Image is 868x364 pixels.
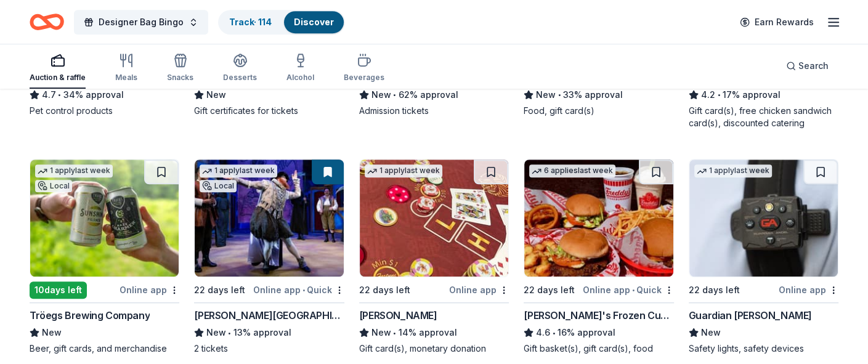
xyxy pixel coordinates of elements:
[558,90,561,100] span: •
[524,160,673,277] img: Image for Freddy's Frozen Custard & Steakburgers
[35,164,113,177] div: 1 apply last week
[200,164,277,177] div: 1 apply last week
[371,87,391,102] span: New
[689,159,838,355] a: Image for Guardian Angel Device1 applylast week22 days leftOnline appGuardian [PERSON_NAME]NewSaf...
[779,282,838,297] div: Online app
[359,325,509,340] div: 14% approval
[167,48,193,89] button: Snacks
[30,308,150,323] div: Tröegs Brewing Company
[449,282,509,297] div: Online app
[99,15,184,30] span: Designer Bag Bingo
[115,48,137,89] button: Meals
[194,105,344,117] div: Gift certificates for tickets
[42,325,62,340] span: New
[689,160,838,277] img: Image for Guardian Angel Device
[701,87,715,102] span: 4.2
[286,48,314,89] button: Alcohol
[42,87,56,102] span: 4.7
[35,180,72,192] div: Local
[206,325,226,340] span: New
[359,342,509,355] div: Gift card(s), monetary donation
[524,159,673,355] a: Image for Freddy's Frozen Custard & Steakburgers6 applieslast week22 days leftOnline app•Quick[PE...
[689,283,740,297] div: 22 days left
[536,87,556,102] span: New
[393,90,396,100] span: •
[689,87,838,102] div: 17% approval
[30,73,86,83] div: Auction & raffle
[360,160,508,277] img: Image for Boyd Gaming
[359,159,509,355] a: Image for Boyd Gaming1 applylast week22 days leftOnline app[PERSON_NAME]New•14% approvalGift card...
[524,342,673,355] div: Gift basket(s), gift card(s), food
[223,73,257,83] div: Desserts
[529,164,615,177] div: 6 applies last week
[120,282,179,297] div: Online app
[344,48,384,89] button: Beverages
[359,105,509,117] div: Admission tickets
[359,283,410,297] div: 22 days left
[689,308,812,323] div: Guardian [PERSON_NAME]
[689,342,838,355] div: Safety lights, safety devices
[218,10,345,34] button: Track· 114Discover
[30,7,64,36] a: Home
[30,48,86,89] button: Auction & raffle
[798,59,829,73] span: Search
[194,283,245,297] div: 22 days left
[294,17,334,27] a: Discover
[58,90,61,100] span: •
[359,308,437,323] div: [PERSON_NAME]
[30,105,179,117] div: Pet control products
[194,308,344,323] div: [PERSON_NAME][GEOGRAPHIC_DATA]
[206,87,226,102] span: New
[701,325,721,340] span: New
[30,281,87,299] div: 10 days left
[30,87,179,102] div: 34% approval
[229,328,232,338] span: •
[371,325,391,340] span: New
[524,308,673,323] div: [PERSON_NAME]'s Frozen Custard & Steakburgers
[253,282,344,297] div: Online app Quick
[115,73,137,83] div: Meals
[717,90,720,100] span: •
[194,325,344,340] div: 13% approval
[194,342,344,355] div: 2 tickets
[583,282,674,297] div: Online app Quick
[302,285,305,295] span: •
[524,325,673,340] div: 16% approval
[536,325,550,340] span: 4.6
[229,17,272,27] a: Track· 114
[359,87,509,102] div: 62% approval
[632,285,635,295] span: •
[194,159,344,355] a: Image for Fulton Theatre1 applylast weekLocal22 days leftOnline app•Quick[PERSON_NAME][GEOGRAPHIC...
[286,73,314,83] div: Alcohol
[365,164,442,177] div: 1 apply last week
[30,160,179,277] img: Image for Tröegs Brewing Company
[553,328,556,338] span: •
[195,160,343,277] img: Image for Fulton Theatre
[200,180,237,192] div: Local
[776,54,838,78] button: Search
[524,87,673,102] div: 33% approval
[223,48,257,89] button: Desserts
[167,73,193,83] div: Snacks
[30,159,179,355] a: Image for Tröegs Brewing Company1 applylast weekLocal10days leftOnline appTröegs Brewing CompanyN...
[74,10,208,34] button: Designer Bag Bingo
[30,342,179,355] div: Beer, gift cards, and merchandise
[524,283,575,297] div: 22 days left
[732,11,821,33] a: Earn Rewards
[344,73,384,83] div: Beverages
[393,328,396,338] span: •
[524,105,673,117] div: Food, gift card(s)
[694,164,772,177] div: 1 apply last week
[689,105,838,129] div: Gift card(s), free chicken sandwich card(s), discounted catering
